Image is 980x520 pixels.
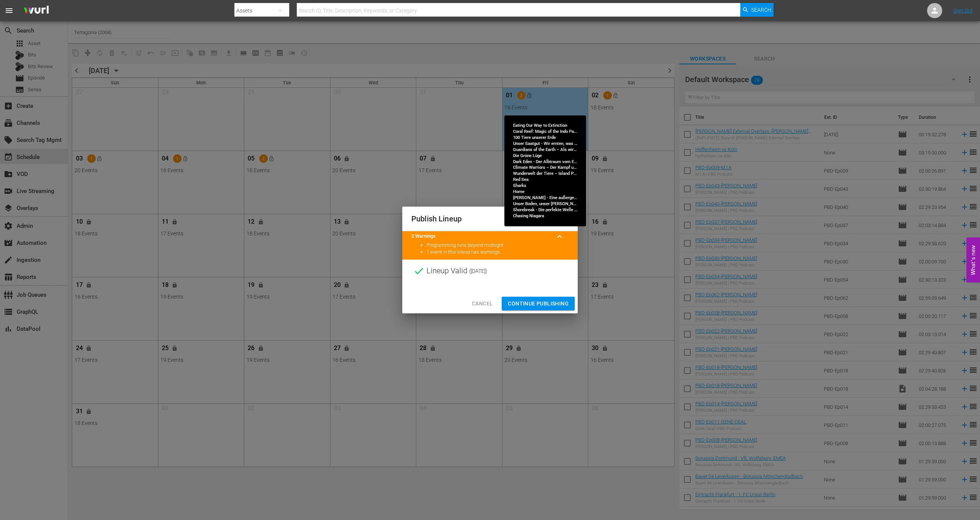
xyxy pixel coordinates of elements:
div: Lineup Valid [402,260,578,282]
button: keyboard_arrow_up [550,227,569,246]
button: Continue Publishing [502,297,575,311]
span: Continue Publishing [508,299,569,308]
a: Sign Out [953,8,973,14]
title: 2 Warnings [411,233,550,240]
span: ( [DATE] ) [469,265,487,277]
li: Programming runs beyond midnight [426,242,569,249]
button: Cancel [466,297,499,311]
img: ans4CAIJ8jUAAAAAAAAAAAAAAAAAAAAAAAAgQb4GAAAAAAAAAAAAAAAAAAAAAAAAJMjXAAAAAAAAAAAAAAAAAAAAAAAAgAT5G... [18,2,54,20]
span: Search [751,3,771,17]
h2: Publish Lineup [411,213,569,225]
button: Open Feedback Widget [966,238,980,283]
span: keyboard_arrow_up [555,232,564,241]
span: menu [5,6,14,15]
li: 1 event in this lineup has warnings. [426,249,569,256]
span: Cancel [472,299,493,308]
